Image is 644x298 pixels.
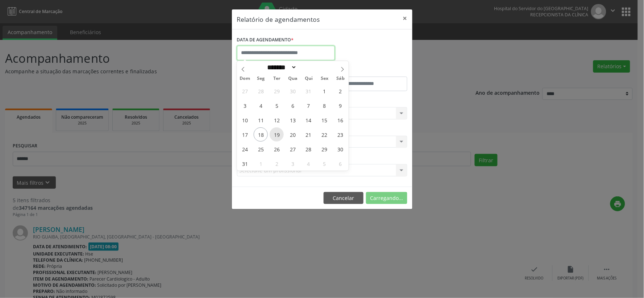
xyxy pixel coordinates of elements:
[238,127,252,142] span: Agosto 17, 2025
[317,98,332,113] span: Agosto 8, 2025
[333,142,348,156] span: Agosto 30, 2025
[297,64,321,71] input: Year
[286,142,300,156] span: Agosto 27, 2025
[286,84,300,98] span: Julho 30, 2025
[302,156,316,171] span: Setembro 4, 2025
[270,156,284,171] span: Setembro 2, 2025
[302,142,316,156] span: Agosto 28, 2025
[317,127,332,142] span: Agosto 22, 2025
[333,113,348,127] span: Agosto 16, 2025
[317,84,332,98] span: Agosto 1, 2025
[238,156,252,171] span: Agosto 31, 2025
[237,76,253,81] span: Dom
[301,76,317,81] span: Qui
[317,142,332,156] span: Agosto 29, 2025
[237,34,294,46] label: DATA DE AGENDAMENTO
[286,98,300,113] span: Agosto 6, 2025
[324,192,363,204] button: Cancelar
[286,113,300,127] span: Agosto 13, 2025
[270,113,284,127] span: Agosto 12, 2025
[333,84,348,98] span: Agosto 2, 2025
[254,142,268,156] span: Agosto 25, 2025
[302,84,316,98] span: Julho 31, 2025
[269,76,285,81] span: Ter
[398,9,412,27] button: Close
[238,98,252,113] span: Agosto 3, 2025
[324,65,407,77] label: ATÉ
[302,127,316,142] span: Agosto 21, 2025
[286,127,300,142] span: Agosto 20, 2025
[254,98,268,113] span: Agosto 4, 2025
[238,84,252,98] span: Julho 27, 2025
[333,127,348,142] span: Agosto 23, 2025
[254,156,268,171] span: Setembro 1, 2025
[302,98,316,113] span: Agosto 7, 2025
[237,15,320,24] h5: Relatório de agendamentos
[270,84,284,98] span: Julho 29, 2025
[317,156,332,171] span: Setembro 5, 2025
[254,113,268,127] span: Agosto 11, 2025
[286,156,300,171] span: Setembro 3, 2025
[333,98,348,113] span: Agosto 9, 2025
[238,142,252,156] span: Agosto 24, 2025
[285,76,301,81] span: Qua
[265,64,297,71] select: Month
[317,76,333,81] span: Sex
[254,84,268,98] span: Julho 28, 2025
[270,142,284,156] span: Agosto 26, 2025
[253,76,269,81] span: Seg
[238,113,252,127] span: Agosto 10, 2025
[366,192,407,204] button: Carregando...
[333,76,349,81] span: Sáb
[317,113,332,127] span: Agosto 15, 2025
[333,156,348,171] span: Setembro 6, 2025
[270,127,284,142] span: Agosto 19, 2025
[254,127,268,142] span: Agosto 18, 2025
[270,98,284,113] span: Agosto 5, 2025
[302,113,316,127] span: Agosto 14, 2025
